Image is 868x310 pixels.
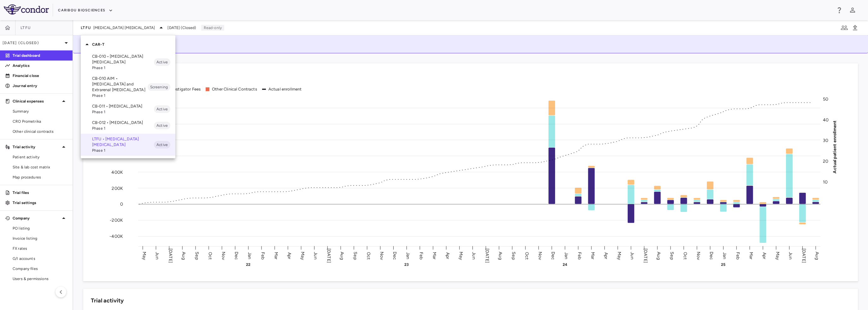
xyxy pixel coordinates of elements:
[92,109,154,115] span: Phase 1
[92,42,175,47] p: CAR-T
[92,93,148,98] span: Phase 1
[81,101,175,117] div: CB-011 • [MEDICAL_DATA]Phase 1Active
[154,142,170,148] span: Active
[81,73,175,101] div: CB-010 AIM • [MEDICAL_DATA] and Extrarenal [MEDICAL_DATA]Phase 1Screening
[92,120,154,126] p: CB-012 • [MEDICAL_DATA]
[92,148,154,153] span: Phase 1
[154,106,170,112] span: Active
[92,54,154,65] p: CB-010 • [MEDICAL_DATA] [MEDICAL_DATA]
[154,59,170,65] span: Active
[154,123,170,128] span: Active
[92,136,154,148] p: LTFU • [MEDICAL_DATA] [MEDICAL_DATA]
[81,117,175,134] div: CB-012 • [MEDICAL_DATA]Phase 1Active
[92,65,154,71] span: Phase 1
[81,38,175,51] div: CAR-T
[148,84,170,90] span: Screening
[81,51,175,73] div: CB-010 • [MEDICAL_DATA] [MEDICAL_DATA]Phase 1Active
[92,76,148,93] p: CB-010 AIM • [MEDICAL_DATA] and Extrarenal [MEDICAL_DATA]
[92,126,154,131] span: Phase 1
[81,134,175,156] div: LTFU • [MEDICAL_DATA] [MEDICAL_DATA]Phase 1Active
[92,103,154,109] p: CB-011 • [MEDICAL_DATA]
